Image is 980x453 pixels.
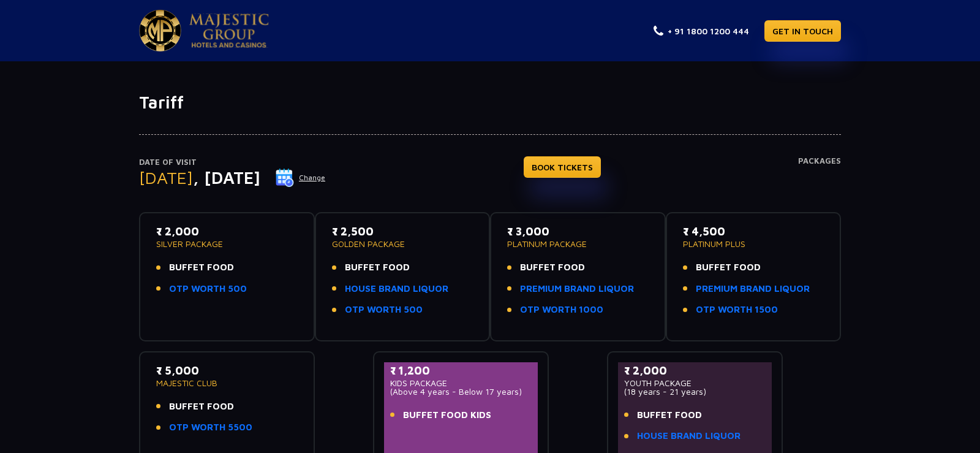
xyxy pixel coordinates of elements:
p: (Above 4 years - Below 17 years) [390,387,532,396]
p: Date of Visit [139,156,326,169]
p: GOLDEN PACKAGE [332,240,473,248]
p: YOUTH PACKAGE [624,379,766,387]
a: PREMIUM BRAND LIQUOR [696,282,810,296]
span: BUFFET FOOD KIDS [403,408,491,422]
a: + 91 1800 1200 444 [654,25,749,37]
img: Majestic Pride [189,13,269,48]
p: KIDS PACKAGE [390,379,532,387]
p: PLATINUM PACKAGE [507,240,649,248]
a: OTP WORTH 500 [345,303,423,317]
a: OTP WORTH 1000 [520,303,603,317]
p: ₹ 1,200 [390,362,532,379]
p: MAJESTIC CLUB [156,379,298,387]
a: PREMIUM BRAND LIQUOR [520,282,634,296]
button: Change [275,168,326,188]
h1: Tariff [139,92,841,113]
a: OTP WORTH 500 [169,282,247,296]
span: BUFFET FOOD [637,408,702,422]
a: HOUSE BRAND LIQUOR [345,282,448,296]
span: BUFFET FOOD [169,400,234,414]
span: , [DATE] [193,167,260,188]
p: ₹ 2,000 [624,362,766,379]
span: BUFFET FOOD [345,261,410,275]
span: [DATE] [139,167,193,188]
a: OTP WORTH 1500 [696,303,778,317]
p: SILVER PACKAGE [156,240,298,248]
img: Majestic Pride [139,10,181,51]
h4: Packages [798,156,841,200]
a: GET IN TOUCH [764,20,841,42]
p: PLATINUM PLUS [683,240,824,248]
a: HOUSE BRAND LIQUOR [637,429,741,443]
p: ₹ 2,500 [332,223,473,240]
p: ₹ 3,000 [507,223,649,240]
span: BUFFET FOOD [520,261,585,275]
p: (18 years - 21 years) [624,387,766,396]
p: ₹ 5,000 [156,362,298,379]
a: BOOK TICKETS [524,156,601,178]
p: ₹ 4,500 [683,223,824,240]
a: OTP WORTH 5500 [169,421,252,435]
p: ₹ 2,000 [156,223,298,240]
span: BUFFET FOOD [169,261,234,275]
span: BUFFET FOOD [696,261,761,275]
